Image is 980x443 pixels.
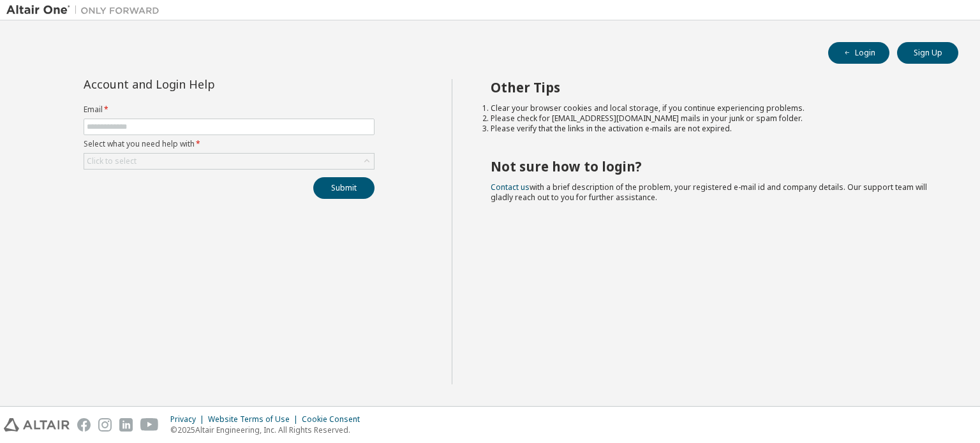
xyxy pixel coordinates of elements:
[6,4,166,17] img: Altair One
[84,79,316,89] div: Account and Login Help
[313,177,375,199] button: Submit
[119,418,133,432] img: linkedin.svg
[208,414,302,425] div: Website Terms of Use
[84,154,374,169] div: Click to select
[170,414,208,425] div: Privacy
[491,103,936,113] li: Clear your browser cookies and local storage, if you continue experiencing problems.
[98,418,112,432] img: instagram.svg
[897,42,958,64] button: Sign Up
[4,418,70,432] img: altair_logo.svg
[491,79,936,96] h2: Other Tips
[77,418,91,432] img: facebook.svg
[170,425,367,435] p: © 2025 Altair Engineering, Inc. All Rights Reserved.
[491,182,530,192] a: Contact us
[302,414,367,425] div: Cookie Consent
[491,182,927,203] span: with a brief description of the problem, your registered e-mail id and company details. Our suppo...
[84,139,375,149] label: Select what you need help with
[491,158,936,175] h2: Not sure how to login?
[491,124,936,134] li: Please verify that the links in the activation e-mails are not expired.
[828,42,889,64] button: Login
[140,418,159,432] img: youtube.svg
[87,156,137,166] div: Click to select
[84,105,375,115] label: Email
[491,113,936,124] li: Please check for [EMAIL_ADDRESS][DOMAIN_NAME] mails in your junk or spam folder.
